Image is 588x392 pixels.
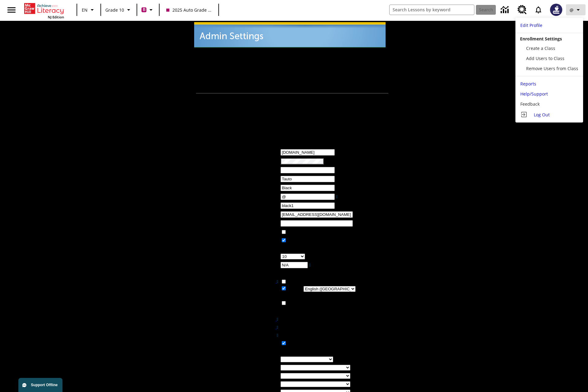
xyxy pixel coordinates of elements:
[520,36,562,42] span: Enrollment Settings
[520,91,548,97] span: Help/Support
[526,45,555,51] span: Create a Class
[520,101,540,107] span: Feedback
[520,81,536,87] span: Reports
[526,55,564,61] span: Add Users to Class
[526,66,578,71] span: Remove Users from Class
[534,112,550,118] span: Log Out
[520,22,542,28] span: Edit Profile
